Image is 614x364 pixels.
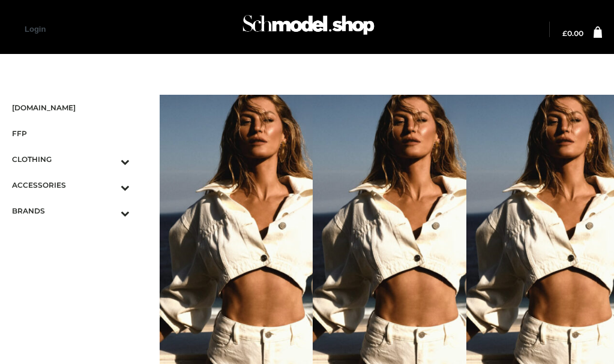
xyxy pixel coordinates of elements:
span: Back to top [572,286,602,316]
a: [DOMAIN_NAME] [12,95,130,121]
span: CLOTHING [12,152,130,166]
button: Toggle Submenu [88,198,130,224]
span: ACCESSORIES [12,178,130,192]
button: Toggle Submenu [88,146,130,172]
a: Schmodel Admin 964 [237,10,378,49]
a: FFP [12,121,130,146]
a: £0.00 [562,30,583,37]
a: ACCESSORIESToggle Submenu [12,172,130,198]
span: FFP [12,127,130,140]
button: Toggle Submenu [88,172,130,198]
span: [DOMAIN_NAME] [12,101,130,115]
span: £ [562,29,567,38]
bdi: 0.00 [562,29,583,38]
a: Login [25,25,46,34]
span: BRANDS [12,204,130,218]
a: CLOTHINGToggle Submenu [12,146,130,172]
a: BRANDSToggle Submenu [12,198,130,224]
img: Schmodel Admin 964 [239,7,378,49]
